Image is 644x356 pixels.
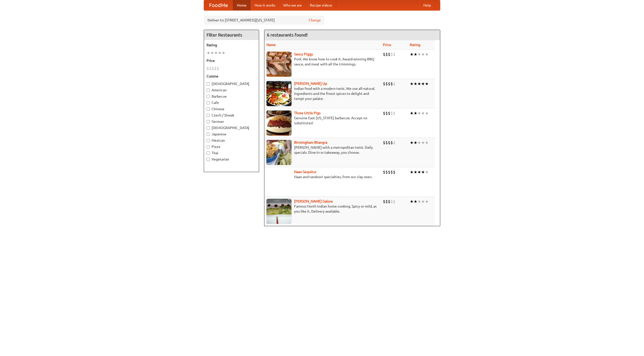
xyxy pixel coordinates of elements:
li: ★ [414,199,417,204]
li: ★ [410,169,414,175]
li: ★ [210,50,214,56]
li: ★ [417,140,421,145]
li: $ [390,52,393,57]
li: ★ [207,50,210,56]
li: ★ [421,199,425,204]
input: American [207,89,210,92]
li: $ [385,52,388,57]
label: [DEMOGRAPHIC_DATA] [207,81,256,86]
a: Who we are [279,0,306,10]
input: Chinese [207,107,210,111]
li: $ [214,66,217,71]
li: ★ [414,52,417,57]
li: ★ [421,52,425,57]
li: ★ [414,140,417,145]
li: ★ [410,140,414,145]
li: $ [388,199,390,204]
li: ★ [417,199,421,204]
input: Barbecue [207,95,210,98]
a: How it works [251,0,279,10]
li: ★ [410,199,414,204]
a: Birmingham Bhangra [294,140,327,144]
p: Naan and tandoori specialties, from our clay oven. [266,174,379,179]
img: currygalore.jpg [266,199,292,224]
li: $ [385,199,388,204]
h5: Cuisine [207,74,256,79]
img: saucy.jpg [266,52,292,77]
li: $ [388,110,390,116]
b: Naan Sequitur [294,170,316,174]
input: German [207,120,210,123]
a: Change [309,18,321,23]
h4: Filter Restaurants [204,30,259,40]
a: Recipe videos [306,0,336,10]
a: Help [419,0,435,10]
label: Japanese [207,132,256,137]
li: $ [385,81,388,87]
li: ★ [421,169,425,175]
li: $ [393,110,395,116]
input: Mexican [207,139,210,142]
li: $ [393,52,395,57]
li: ★ [414,110,417,116]
li: $ [393,199,395,204]
li: $ [383,140,385,145]
li: ★ [421,81,425,87]
label: Cafe [207,100,256,105]
li: ★ [421,110,425,116]
li: $ [388,140,390,145]
a: [PERSON_NAME] Up [294,82,327,86]
ng-pluralize: 6 restaurants found! [267,32,308,37]
li: $ [383,110,385,116]
label: Vegetarian [207,157,256,162]
li: ★ [410,81,414,87]
li: $ [383,52,385,57]
a: Price [383,43,391,47]
p: [PERSON_NAME] with a metropolitan twist. Daily specials. Dine-in or takeaway, you choose. [266,145,379,155]
div: Deliver to: [STREET_ADDRESS][US_STATE] [204,16,325,25]
li: ★ [425,110,429,116]
li: $ [390,110,393,116]
li: $ [390,81,393,87]
input: Vegetarian [207,158,210,161]
li: $ [393,169,395,175]
li: $ [390,199,393,204]
li: $ [207,66,209,71]
b: Saucy Piggy [294,52,313,56]
p: Pork. We know how to cook it. Award-winning BBQ sauce, and meat with all the trimmings. [266,57,379,67]
label: Mexican [207,138,256,143]
a: Rating [410,43,420,47]
li: $ [388,52,390,57]
li: ★ [410,110,414,116]
img: curryup.jpg [266,81,292,106]
li: $ [212,66,214,71]
li: ★ [417,81,421,87]
a: FoodMe [204,0,233,10]
li: ★ [218,50,222,56]
li: $ [388,169,390,175]
li: ★ [425,199,429,204]
li: $ [383,81,385,87]
input: Thai [207,151,210,155]
p: Indian food with a modern twist. We use all-natural ingredients and the finest spices to delight ... [266,86,379,101]
input: [DEMOGRAPHIC_DATA] [207,126,210,130]
li: ★ [425,140,429,145]
label: German [207,119,256,124]
li: $ [393,81,395,87]
a: [PERSON_NAME] Galore [294,199,333,203]
li: ★ [214,50,218,56]
label: Czech / Slovak [207,113,256,118]
img: naansequitur.jpg [266,169,292,194]
li: ★ [421,140,425,145]
p: Genuine East [US_STATE] barbecue. Accept no substitutes! [266,115,379,126]
label: American [207,88,256,93]
p: Famous North Indian home cooking. Spicy or mild, as you like it. Delivery available. [266,204,379,214]
li: ★ [425,52,429,57]
a: Name [266,43,276,47]
a: Three Little Pigs [294,111,320,115]
label: Barbecue [207,94,256,99]
img: littlepigs.jpg [266,110,292,136]
li: ★ [222,50,225,56]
